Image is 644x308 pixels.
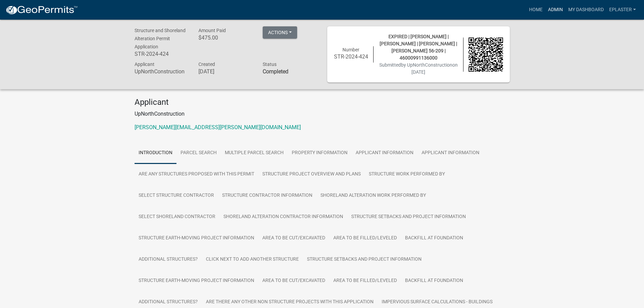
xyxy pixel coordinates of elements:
[258,228,329,249] a: Area to be Cut/Excavated
[401,228,467,249] a: Backfill at foundation
[379,62,458,75] span: Submitted on [DATE]
[329,228,401,249] a: Area to be Filled/Leveled
[176,142,221,164] a: Parcel search
[526,3,545,16] a: Home
[263,68,288,75] strong: Completed
[334,53,368,60] h6: STR-2024-424
[198,34,253,41] h6: $475.00
[135,62,154,67] span: Applicant
[198,28,226,33] span: Amount Paid
[545,3,566,16] a: Admin
[347,206,470,228] a: Structure Setbacks and project information
[135,206,219,228] a: Select Shoreland Contractor
[401,270,467,292] a: Backfill at foundation
[135,124,301,131] a: [PERSON_NAME][EMAIL_ADDRESS][PERSON_NAME][DOMAIN_NAME]
[135,51,189,57] h6: STR-2024-424
[135,228,258,249] a: Structure Earth-Moving Project Information
[469,38,503,72] img: QR code
[135,142,176,164] a: Introduction
[135,110,510,118] p: UpNorthConstruction
[263,26,297,39] button: Actions
[198,62,215,67] span: Created
[566,3,606,16] a: My Dashboard
[316,185,430,207] a: Shoreland Alteration Work Performed By
[198,68,253,75] h6: [DATE]
[380,34,457,61] span: EXPIRED | [PERSON_NAME] | [PERSON_NAME] | [PERSON_NAME] | [PERSON_NAME] 56-209 | 46000991136000
[418,142,483,164] a: Applicant Information
[258,270,329,292] a: Area to be Cut/Excavated
[218,185,316,207] a: Structure Contractor Information
[135,28,186,49] span: Structure and Shoreland Alteration Permit Application
[135,249,202,270] a: Additional Structures?
[303,249,426,270] a: Structure Setbacks and project information
[365,164,449,185] a: Structure Work Performed By
[263,62,277,67] span: Status
[606,3,639,16] a: eplaster
[135,164,258,185] a: Are any Structures Proposed with this Permit
[258,164,365,185] a: Structure Project Overview and Plans
[342,47,359,52] span: Number
[219,206,347,228] a: Shoreland Alteration Contractor Information
[329,270,401,292] a: Area to be Filled/Leveled
[135,68,189,75] h6: UpNorthConstruction
[135,97,510,107] h4: Applicant
[288,142,352,164] a: Property Information
[352,142,418,164] a: Applicant Information
[221,142,288,164] a: Multiple Parcel Search
[401,62,452,68] span: by UpNorthConstruction
[202,249,303,270] a: Click Next to add another structure
[135,270,258,292] a: Structure Earth-Moving Project Information
[135,185,218,207] a: Select Structure Contractor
